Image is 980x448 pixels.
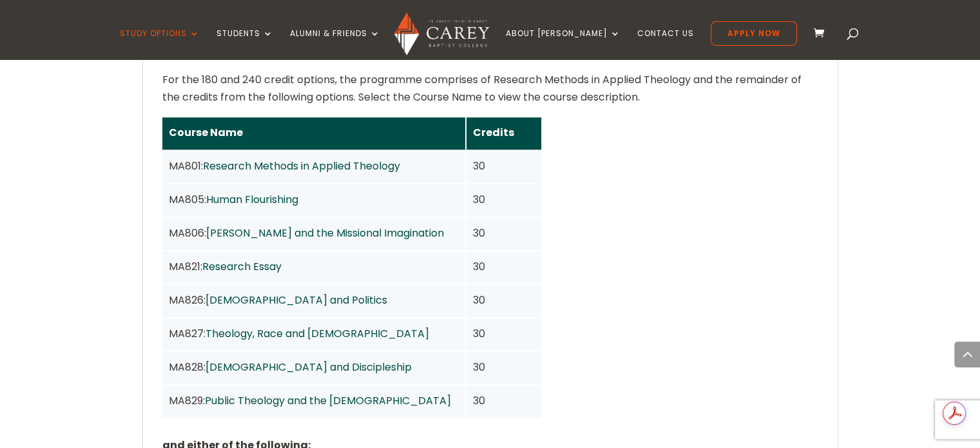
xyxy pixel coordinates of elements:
a: [DEMOGRAPHIC_DATA] and Politics [206,293,387,307]
div: MA828: [169,358,459,376]
div: 30 [473,224,535,242]
a: [PERSON_NAME] and the Missional Imagination [206,226,444,240]
div: 30 [473,191,535,208]
div: 30 [473,258,535,275]
div: 30 [473,291,535,309]
div: MA805: [169,191,459,208]
a: Apply Now [711,21,797,46]
div: MA821: [169,258,459,275]
a: Research Essay [202,259,282,274]
a: Alumni & Friends [290,29,380,59]
div: MA826: [169,291,459,309]
div: Credits [473,124,535,141]
div: MA806: [169,224,459,242]
a: Contact Us [637,29,694,59]
div: 30 [473,157,535,175]
a: Public Theology and the [DEMOGRAPHIC_DATA] [205,393,451,408]
a: Study Options [120,29,200,59]
div: MA827: [169,325,459,342]
a: Human Flourishing [206,192,298,207]
div: 30 [473,392,535,409]
a: Theology, Race and [DEMOGRAPHIC_DATA] [206,326,429,341]
a: About [PERSON_NAME] [506,29,620,59]
div: MA829: [169,392,459,409]
img: Carey Baptist College [394,12,489,55]
div: Course Name [169,124,459,141]
a: Research Methods in Applied Theology [203,159,400,173]
a: [DEMOGRAPHIC_DATA] and Discipleship [206,360,412,375]
div: MA801: [169,157,459,175]
a: Students [216,29,273,59]
p: For the 180 and 240 credit options, the programme comprises of Research Methods in Applied Theolo... [162,71,818,116]
div: 30 [473,358,535,376]
div: 30 [473,325,535,342]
